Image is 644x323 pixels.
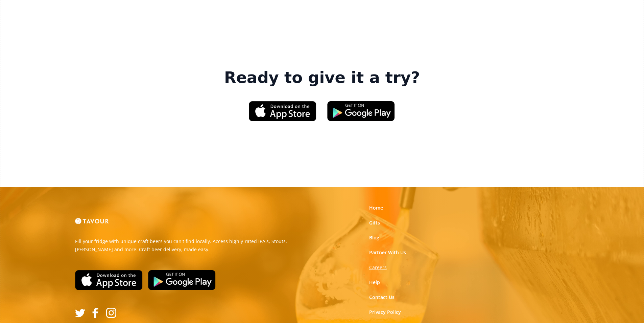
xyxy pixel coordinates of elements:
[369,294,395,301] a: Contact Us
[369,234,379,241] a: Blog
[369,309,401,316] a: Privacy Policy
[369,204,383,211] a: Home
[224,68,420,87] strong: Ready to give it a try?
[75,237,317,254] p: Fill your fridge with unique craft beers you can't find locally. Access highly-rated IPA's, Stout...
[369,279,380,286] a: Help
[369,249,406,256] a: Partner With Us
[369,219,380,226] a: Gifts
[369,264,387,271] a: Careers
